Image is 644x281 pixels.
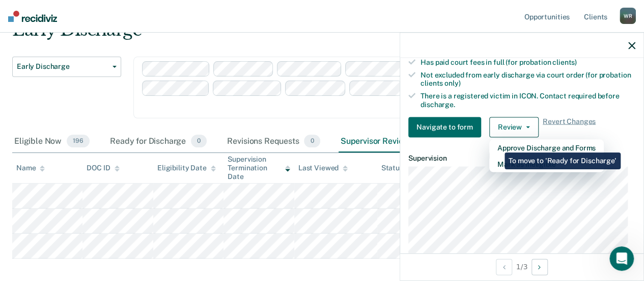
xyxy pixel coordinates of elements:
[87,164,119,172] div: DOC ID
[135,213,171,220] span: Messages
[531,259,548,275] button: Next Opportunity
[552,58,577,66] span: clients)
[16,164,45,172] div: Name
[21,146,170,157] div: Send us a message
[157,164,216,172] div: Eligibility Date
[17,62,108,71] span: Early Discharge
[489,156,604,172] button: Mark as Ineligible
[304,135,320,148] span: 0
[39,213,62,220] span: Home
[421,70,635,88] div: Not excluded from early discharge via court order (for probation clients
[421,58,635,66] div: Has paid court fees in full (for probation
[444,79,460,87] span: only)
[421,100,455,108] span: discharge.
[489,139,604,156] button: Approve Discharge and Forms
[609,246,634,271] iframe: Intercom live chat
[191,135,207,148] span: 0
[12,19,592,48] div: Early Discharge
[298,164,348,172] div: Last Viewed
[489,117,539,137] button: Review
[100,16,120,37] img: Profile image for Rajan
[138,16,159,37] div: Profile image for Krysty
[108,131,209,153] div: Ready for Discharge
[496,259,512,275] button: Previous Opportunity
[10,137,193,165] div: Send us a message
[543,117,596,137] span: Revert Changes
[225,131,322,153] div: Revisions Requests
[381,164,403,172] div: Status
[20,19,76,36] img: logo
[620,8,636,24] div: W R
[400,253,643,280] div: 1 / 3
[421,92,635,109] div: There is a registered victim in ICON. Contact required before
[67,135,90,148] span: 196
[8,11,57,22] img: Recidiviz
[408,117,485,137] a: Navigate to form link
[119,16,139,37] img: Profile image for Kim
[20,107,183,124] p: How can we help?
[339,131,433,153] div: Supervisor Review
[408,154,635,162] dt: Supervision
[228,155,290,181] div: Supervision Termination Date
[12,131,92,153] div: Eligible Now
[175,16,193,35] div: Close
[408,117,481,137] button: Navigate to form
[102,187,204,228] button: Messages
[20,72,183,107] p: Hi [PERSON_NAME] 👋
